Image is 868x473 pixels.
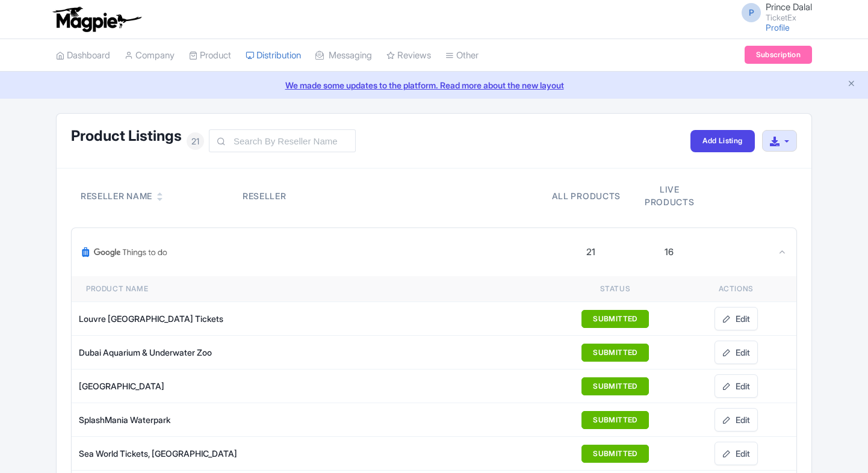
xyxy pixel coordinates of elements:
a: Product [189,39,231,72]
th: Product name [72,276,434,302]
button: SUBMITTED [581,377,648,395]
a: We made some updates to the platform. Read more about the new layout [7,79,861,91]
button: SUBMITTED [581,445,648,463]
div: Live products [635,183,704,208]
th: Actions [675,276,796,302]
button: SUBMITTED [581,344,648,362]
input: Search By Reseller Name [209,129,356,152]
a: P Prince Dalal TicketEx [734,2,812,22]
a: Edit [715,408,758,431]
div: Reseller Name [81,190,152,202]
a: Edit [715,307,758,330]
span: Prince Dalal [766,1,812,13]
button: Close announcement [847,78,856,91]
div: Louvre [GEOGRAPHIC_DATA] Tickets [79,312,433,325]
a: Other [445,39,479,72]
button: SUBMITTED [581,411,648,429]
a: Distribution [246,39,301,72]
img: logo-ab69f6fb50320c5b225c76a69d11143b.png [50,6,143,32]
button: SUBMITTED [581,310,648,328]
a: Edit [715,341,758,364]
a: Subscription [745,46,812,64]
a: Edit [715,374,758,398]
h1: Product Listings [71,128,182,144]
span: P [742,3,761,22]
div: All products [552,190,621,202]
div: 16 [665,246,674,259]
small: TicketEx [766,14,812,22]
div: [GEOGRAPHIC_DATA] [79,380,433,392]
div: Reseller [243,190,390,202]
a: Add Listing [690,130,754,152]
div: Dubai Aquarium & Underwater Zoo [79,346,433,359]
a: Messaging [315,39,372,72]
a: Dashboard [56,39,110,72]
a: Reviews [386,39,431,72]
a: Profile [766,22,790,32]
img: Google Things To Do [81,238,168,267]
div: Sea World Tickets, [GEOGRAPHIC_DATA] [79,447,433,460]
div: 21 [586,246,595,259]
th: Status [555,276,676,302]
span: 21 [187,132,204,150]
div: SplashMania Waterpark [79,413,433,426]
a: Edit [715,442,758,465]
a: Company [125,39,175,72]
